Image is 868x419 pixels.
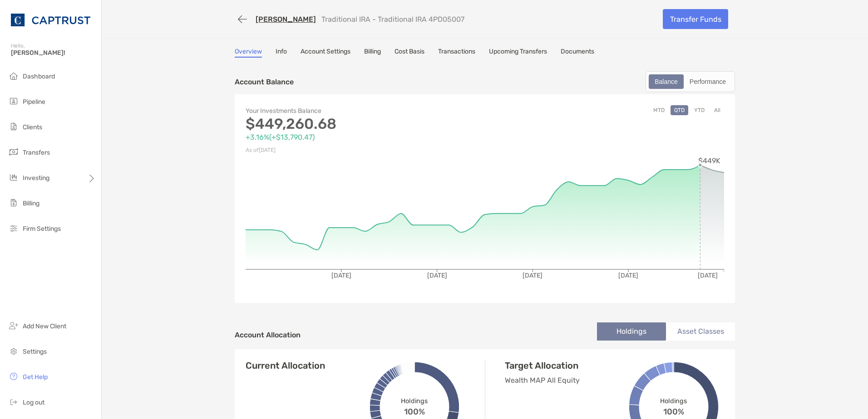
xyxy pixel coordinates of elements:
div: Balance [650,75,683,88]
img: settings icon [8,346,19,356]
tspan: $449K [698,156,720,165]
span: [PERSON_NAME]! [11,49,96,57]
span: Firm Settings [23,225,61,233]
span: Holdings [660,397,687,404]
span: Investing [23,174,49,182]
img: get-help icon [8,371,19,382]
span: Log out [23,399,44,406]
p: Traditional IRA - Traditional IRA 4PD05007 [321,15,464,24]
h4: Account Allocation [235,331,301,339]
img: CAPTRUST Logo [11,4,90,36]
span: Get Help [23,373,48,381]
a: Transfer Funds [663,9,728,29]
a: Transactions [438,48,475,58]
a: Documents [561,48,594,58]
span: 100% [404,404,425,416]
button: QTD [671,105,688,115]
span: Add New Client [23,322,66,330]
img: pipeline icon [8,96,19,107]
img: add_new_client icon [8,320,19,331]
h4: Target Allocation [505,360,646,371]
span: Settings [23,348,47,356]
a: Overview [235,48,262,58]
a: Cost Basis [395,48,424,58]
tspan: [DATE] [618,272,638,279]
span: Transfers [23,149,50,156]
button: MTD [650,105,668,115]
tspan: [DATE] [331,272,351,279]
a: Billing [364,48,381,58]
button: YTD [690,105,708,115]
span: Holdings [401,397,428,404]
img: dashboard icon [8,70,19,81]
a: Info [276,48,287,58]
p: Your Investments Balance [246,105,485,117]
span: Pipeline [23,98,45,106]
span: Billing [23,200,39,207]
img: logout icon [8,396,19,407]
tspan: [DATE] [427,272,447,279]
a: Account Settings [301,48,350,58]
h4: Current Allocation [246,360,325,371]
img: billing icon [8,197,19,208]
div: segmented control [646,71,735,92]
tspan: [DATE] [523,272,542,279]
li: Asset Classes [666,322,735,341]
span: Dashboard [23,73,55,80]
p: $449,260.68 [246,118,485,130]
p: Wealth MAP All Equity [505,375,646,386]
img: investing icon [8,172,19,183]
img: transfers icon [8,146,19,157]
tspan: [DATE] [698,272,718,279]
img: firm-settings icon [8,223,19,234]
a: [PERSON_NAME] [256,15,316,24]
p: As of [DATE] [246,145,485,156]
div: Performance [685,75,731,88]
li: Holdings [597,322,666,341]
img: clients icon [8,121,19,132]
a: Upcoming Transfers [489,48,547,58]
span: 100% [663,404,684,416]
span: Clients [23,123,42,131]
p: Account Balance [235,76,294,88]
p: +3.16% ( +$13,790.47 ) [246,132,485,143]
button: All [710,105,724,115]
